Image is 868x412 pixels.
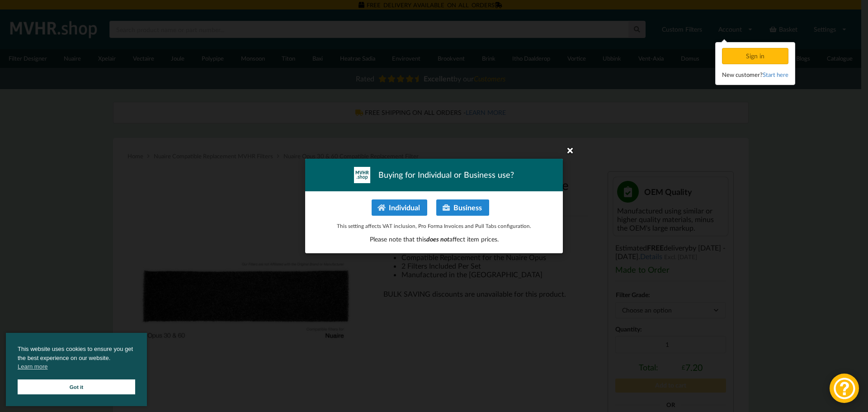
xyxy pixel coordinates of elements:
[315,235,553,244] p: Please note that this affect item prices.
[722,52,790,60] a: Sign in
[722,70,788,79] div: New customer?
[436,199,489,216] button: Business
[18,362,47,371] a: cookies - Learn more
[18,379,135,394] a: Got it cookie
[354,167,370,183] img: mvhr-inverted.png
[763,71,788,78] a: Start here
[372,199,427,216] button: Individual
[18,345,135,374] span: This website uses cookies to ensure you get the best experience on our website.
[426,235,449,243] span: does not
[315,222,553,230] p: This setting affects VAT inclusion, Pro Forma Invoices and Pull Tabs configuration.
[722,48,788,64] div: Sign in
[6,333,147,406] div: cookieconsent
[378,169,514,180] span: Buying for Individual or Business use?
